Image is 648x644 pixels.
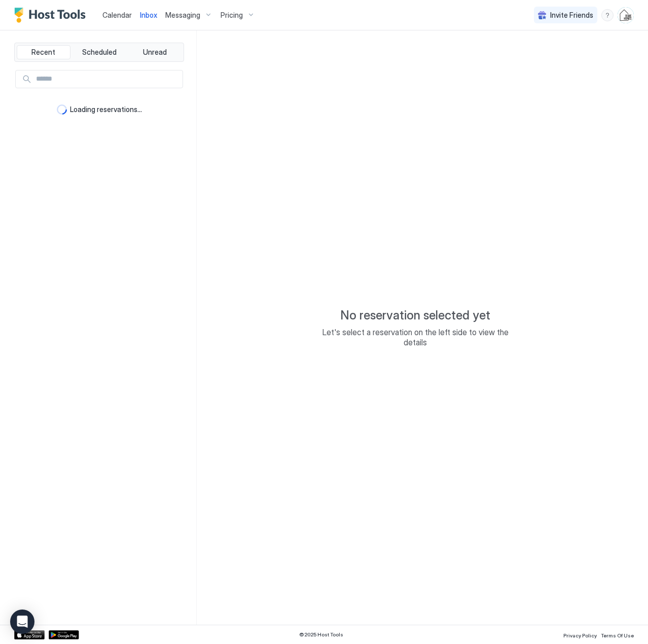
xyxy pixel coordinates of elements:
[140,10,157,20] a: Inbox
[601,629,634,640] a: Terms Of Use
[140,11,157,19] span: Inbox
[14,630,45,639] a: App Store
[601,9,614,21] div: menu
[49,630,79,639] a: Google Play Store
[31,48,55,57] span: Recent
[299,631,343,638] span: © 2025 Host Tools
[17,45,70,59] button: Recent
[165,11,200,20] span: Messaging
[563,632,597,638] span: Privacy Policy
[57,104,67,115] div: loading
[10,610,34,634] div: Open Intercom Messenger
[563,629,597,640] a: Privacy Policy
[32,70,183,88] input: Input Field
[82,48,117,57] span: Scheduled
[102,11,132,19] span: Calendar
[143,48,167,57] span: Unread
[618,7,634,23] div: User profile
[128,45,182,59] button: Unread
[102,10,132,20] a: Calendar
[340,308,490,323] span: No reservation selected yet
[221,11,243,20] span: Pricing
[14,43,184,62] div: tab-group
[73,45,126,59] button: Scheduled
[550,11,593,20] span: Invite Friends
[70,105,142,114] span: Loading reservations...
[601,632,634,638] span: Terms Of Use
[14,8,90,23] a: Host Tools Logo
[314,327,517,347] span: Let's select a reservation on the left side to view the details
